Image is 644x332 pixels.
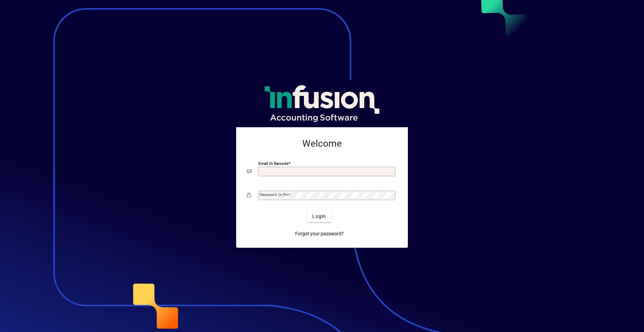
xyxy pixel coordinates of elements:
[307,210,331,222] button: Login
[295,230,344,237] span: Forgot your password?
[258,161,288,166] mat-label: Email or Barcode
[312,213,326,220] span: Login
[260,192,288,197] mat-label: Password or Pin
[247,138,397,149] h2: Welcome
[292,228,346,240] a: Forgot your password?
